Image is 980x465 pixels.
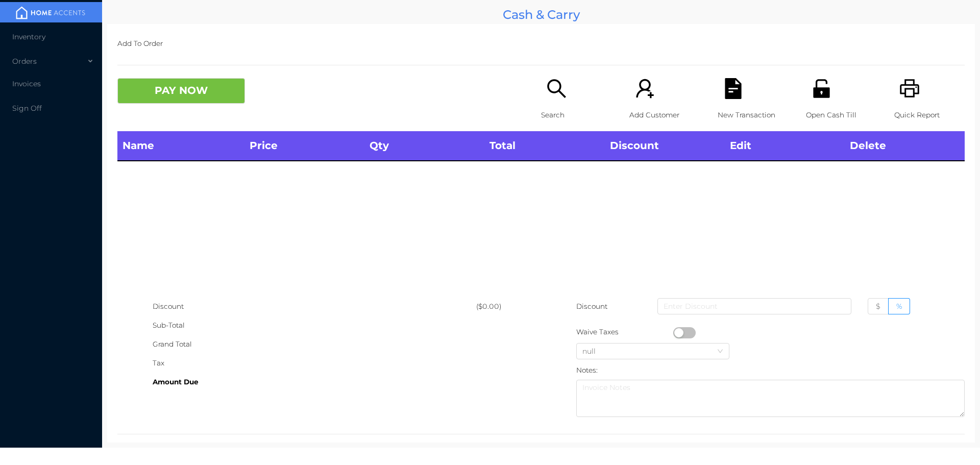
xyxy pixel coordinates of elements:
p: Discount [576,297,608,316]
th: Name [117,131,244,161]
p: Add To Order [117,34,965,53]
i: icon: unlock [811,78,832,99]
th: Price [244,131,364,161]
th: Total [484,131,604,161]
div: Cash & Carry [107,5,975,24]
p: Quick Report [894,106,965,125]
div: Waive Taxes [576,323,673,341]
th: Edit [725,131,845,161]
i: icon: search [546,78,567,99]
label: Notes: [576,366,598,374]
p: New Transaction [718,106,788,125]
button: PAY NOW [117,78,245,104]
span: Inventory [12,32,45,41]
th: Discount [605,131,725,161]
input: Enter Discount [657,298,851,314]
img: mainBanner [12,5,89,20]
p: Search [541,106,611,125]
i: icon: file-text [723,78,744,99]
p: Open Cash Till [806,106,876,125]
span: Invoices [12,79,41,88]
div: Grand Total [153,335,476,354]
div: Amount Due [153,373,476,391]
div: null [582,344,606,359]
i: icon: printer [899,78,920,99]
p: Add Customer [629,106,700,125]
i: icon: user-add [634,78,655,99]
th: Qty [364,131,484,161]
span: $ [876,302,880,311]
div: ($0.00) [476,297,541,316]
span: % [896,302,902,311]
div: Sub-Total [153,316,476,335]
i: icon: down [717,348,723,355]
th: Delete [845,131,965,161]
div: Discount [153,297,476,316]
div: Tax [153,354,476,373]
span: Sign Off [12,104,42,113]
